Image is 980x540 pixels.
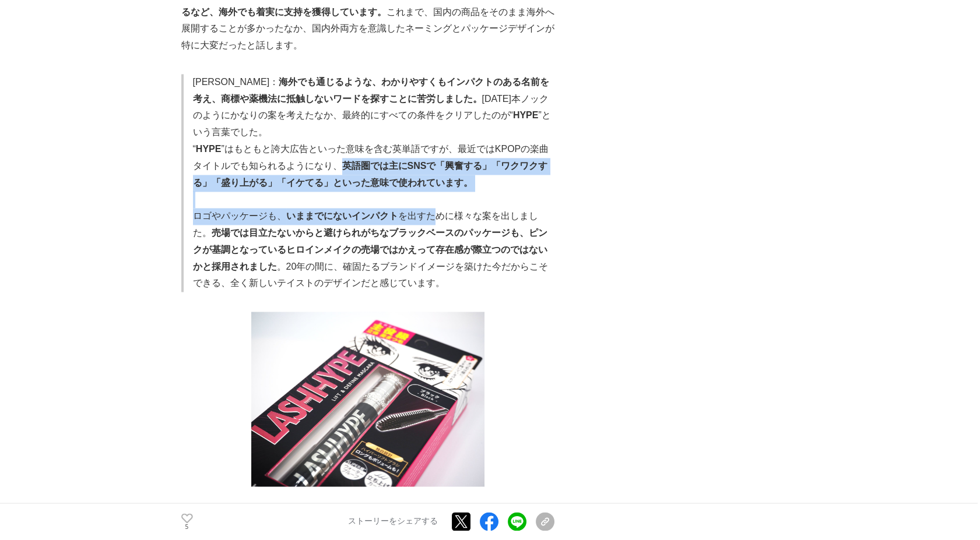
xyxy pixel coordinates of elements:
[513,110,539,120] strong: HYPE
[181,524,193,530] p: 5
[193,74,554,141] p: [PERSON_NAME]： [DATE]本ノックのようにかなりの案を考えたなか、最終的にすべての条件をクリアしたのが“ ”という言葉でした。
[193,141,554,191] p: “ ”はもともと誇大広告といった意味を含む英単語ですが、最近ではKPOPの楽曲タイトルでも知られるようになり、
[286,211,398,221] strong: いままでにないインパクト
[193,77,550,104] strong: 海外でも通じるような、わかりやすくもインパクトのある名前を考え、商標や薬機法に抵触しないワードを探すことに苦労しました。
[348,517,438,527] p: ストーリーをシェアする
[251,312,484,486] img: thumbnail_043146c0-8313-11f0-8394-479e3448330c.JPG
[196,144,222,154] strong: HYPE
[193,228,547,271] strong: 売場では目立たないからと避けられがちなブラックベースのパッケージも、ピンクが基調となっているヒロインメイクの売場ではかえって存在感が際立つのではないかと採用されました
[193,161,548,188] strong: 英語圏では主にSNSで「興奮する」「ワクワクする」「盛り上がる」「イケてる」といった意味で使われています。
[193,208,554,292] p: ロゴやパッケージも、 を出すために様々な案を出しました。 。20年の間に、確固たるブランドイメージを築けた今だからこそできる、全く新しいテイストのデザインだと感じています。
